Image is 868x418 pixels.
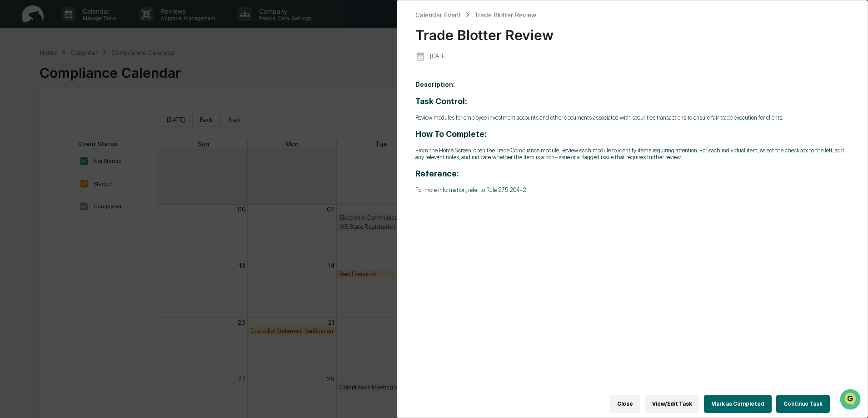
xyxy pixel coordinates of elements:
[645,395,699,413] button: View/Edit Task
[610,395,640,413] button: Close
[415,114,849,121] p: Review modules for employee investment accounts and other documents associated with securities tr...
[415,20,849,43] div: Trade Blotter Review
[9,133,16,140] div: 🔎
[155,72,165,83] button: Start new chat
[415,147,849,161] p: From the Home Screen, open the Trade Compliance module. Review each module to identify items requ...
[18,115,59,124] span: Preclearance
[90,154,110,161] span: Pylon
[415,81,455,88] b: Description:
[31,70,149,79] div: Start new chat
[66,116,73,123] div: 🗄️
[5,128,61,145] a: 🔎Data Lookup
[9,70,25,86] img: 1746055101610-c473b297-6a78-478c-a979-82029cc54cd1
[9,19,165,34] p: How can we help?
[415,11,461,19] div: Calendar Event
[474,11,536,19] div: Trade Blotter Review
[415,129,487,139] strong: How To Complete:
[415,169,459,178] strong: Reference:
[5,111,62,127] a: 🖐️Preclearance
[430,53,447,60] p: [DATE]
[839,388,863,413] iframe: Open customer support
[9,116,16,123] div: 🖐️
[415,186,849,193] p: For more information, refer to Rule 275.204-2.
[62,111,116,127] a: 🗄️Attestations
[31,79,115,86] div: We're available if you need us!
[415,96,467,106] strong: Task Control:
[704,395,772,413] button: Mark as Completed
[776,395,830,413] button: Continue Task
[18,132,57,141] span: Data Lookup
[64,154,110,161] a: Powered byPylon
[75,115,113,124] span: Attestations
